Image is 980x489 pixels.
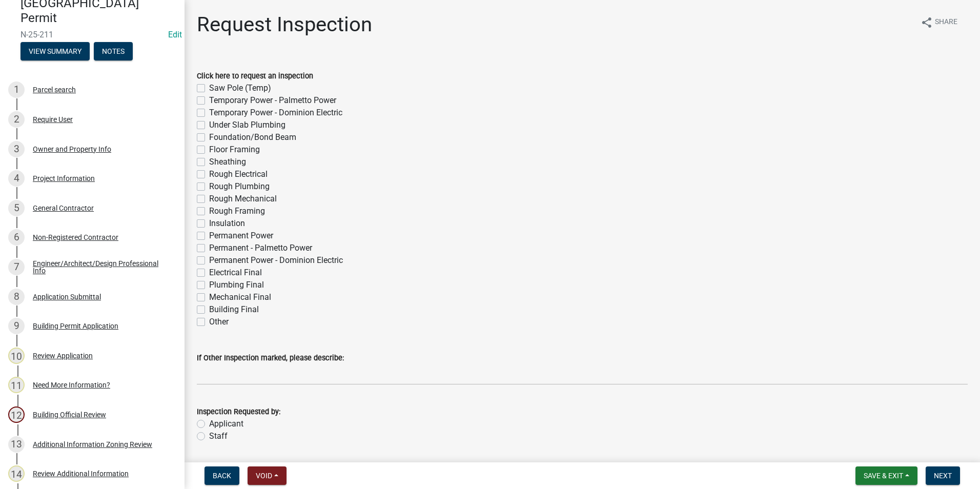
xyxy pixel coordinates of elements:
[21,30,164,39] span: N-25-211
[33,322,118,330] div: Building Permit Application
[197,73,313,80] label: Click here to request an inspection
[33,86,76,93] div: Parcel search
[33,293,101,300] div: Application Submittal
[33,411,106,418] div: Building Official Review
[8,259,25,275] div: 7
[8,170,25,187] div: 4
[8,141,25,157] div: 3
[209,430,228,442] label: Staff
[248,466,287,485] button: Void
[209,230,273,242] label: Permanent Power
[8,436,25,453] div: 13
[934,472,952,480] span: Next
[8,348,25,364] div: 10
[33,381,110,389] div: Need More Information?
[921,16,933,29] i: share
[197,409,280,416] label: Inspection Requested by:
[168,30,182,39] wm-modal-confirm: Edit Application Number
[209,94,336,107] label: Temporary Power - Palmetto Power
[33,116,73,123] div: Require User
[33,146,111,153] div: Owner and Property Info
[209,291,271,303] label: Mechanical Final
[33,175,95,182] div: Project Information
[213,472,231,480] span: Back
[209,156,246,168] label: Sheathing
[8,406,25,423] div: 12
[209,254,343,267] label: Permanent Power - Dominion Electric
[8,289,25,305] div: 8
[209,205,265,217] label: Rough Framing
[8,318,25,334] div: 9
[8,111,25,128] div: 2
[209,418,243,430] label: Applicant
[8,200,25,216] div: 5
[21,48,90,56] wm-modal-confirm: Summary
[935,16,957,29] span: Share
[209,242,312,254] label: Permanent - Palmetto Power
[94,42,133,60] button: Notes
[205,466,239,485] button: Back
[209,316,229,328] label: Other
[209,193,277,205] label: Rough Mechanical
[8,81,25,98] div: 1
[256,472,272,480] span: Void
[33,205,94,212] div: General Contractor
[209,107,342,119] label: Temporary Power - Dominion Electric
[33,352,93,359] div: Review Application
[209,82,271,94] label: Saw Pole (Temp)
[8,465,25,482] div: 14
[209,303,259,316] label: Building Final
[8,229,25,246] div: 6
[168,30,182,39] a: Edit
[855,466,917,485] button: Save & Exit
[94,48,133,56] wm-modal-confirm: Notes
[33,441,152,448] div: Additional Information Zoning Review
[209,279,264,291] label: Plumbing Final
[197,12,372,37] h1: Request Inspection
[209,180,270,193] label: Rough Plumbing
[912,12,966,32] button: shareShare
[33,234,118,241] div: Non-Registered Contractor
[209,217,245,230] label: Insulation
[209,144,260,156] label: Floor Framing
[864,472,903,480] span: Save & Exit
[209,168,268,180] label: Rough Electrical
[926,466,960,485] button: Next
[209,131,296,144] label: Foundation/Bond Beam
[8,377,25,393] div: 11
[21,42,90,60] button: View Summary
[33,470,129,477] div: Review Additional Information
[209,267,262,279] label: Electrical Final
[209,119,285,131] label: Under Slab Plumbing
[197,355,344,362] label: If Other Inspection marked, please describe:
[33,260,168,274] div: Engineer/Architect/Design Professional Info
